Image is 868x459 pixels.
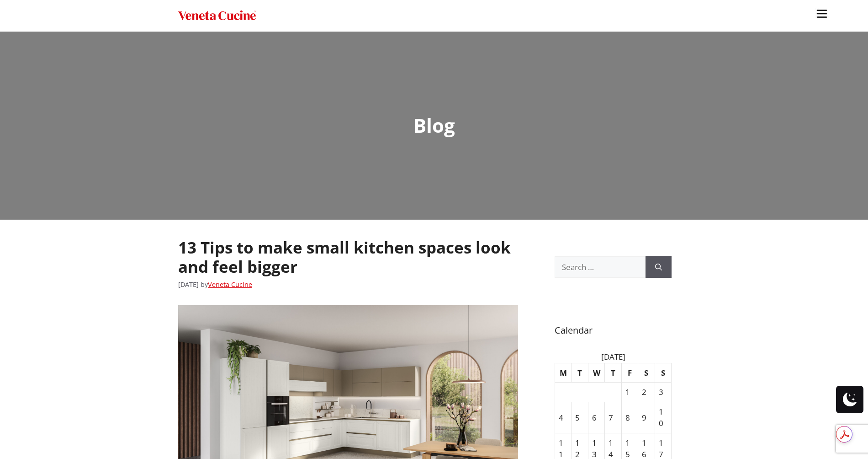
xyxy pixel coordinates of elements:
span: by [201,280,252,289]
td: 7 [605,402,621,433]
td: 1 [622,383,638,402]
td: 9 [638,402,655,433]
td: 8 [622,402,638,433]
a: 13 Tips to make small kitchen spaces look and feel bigger [178,237,511,277]
td: 2 [638,383,655,402]
img: Veneta Cucine USA [178,9,256,22]
th: Sunday [655,363,672,383]
th: Thursday [605,363,621,383]
td: 10 [655,402,672,433]
th: Wednesday [588,363,605,383]
button: Search [646,256,672,278]
caption: [DATE] [555,351,672,363]
th: Friday [622,363,638,383]
td: 5 [572,402,588,433]
th: Monday [555,363,572,383]
a: Veneta Cucine [208,280,252,289]
td: 3 [655,383,672,402]
td: 6 [588,402,605,433]
th: Tuesday [572,363,588,383]
th: Saturday [638,363,655,383]
h2: Calendar [555,324,672,337]
td: 4 [555,402,572,433]
img: burger-menu-svgrepo-com-30x30.jpg [815,7,829,21]
time: [DATE] [178,280,199,289]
